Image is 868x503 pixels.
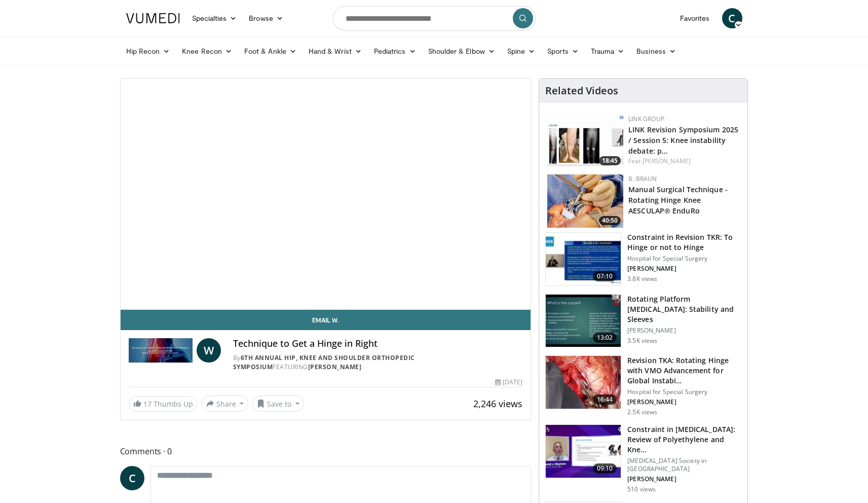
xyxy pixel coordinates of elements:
[547,174,623,228] a: 40:50
[186,8,243,28] a: Specialties
[308,363,362,371] a: [PERSON_NAME]
[593,271,617,281] span: 07:10
[627,265,741,273] p: [PERSON_NAME]
[627,388,741,396] p: Hospital for Special Surgery
[627,232,741,253] h3: Constraint in Revision TKR: To Hinge or not to Hinge
[628,115,664,123] a: LINK Group
[627,408,657,416] p: 2.5K views
[545,294,741,348] a: 13:02 Rotating Platform [MEDICAL_DATA]: Stability and Sleeves [PERSON_NAME] 3.5K views
[120,445,532,458] span: Comments 0
[628,185,728,215] a: Manual Surgical Technique - Rotating Hinge Knee AESCULAP® EnduRo
[143,399,152,409] span: 17
[593,333,617,343] span: 13:02
[546,425,621,478] img: a9ecfe26-b13e-4d57-8b43-0bc5391a9f8f.150x105_q85_crop-smart_upscale.jpg
[585,41,631,61] a: Trauma
[628,125,738,156] a: LINK Revision Symposium 2025 / Session 5: Knee instability debate: p…
[627,294,741,325] h3: Rotating Platform [MEDICAL_DATA]: Stability and Sleeves
[333,6,536,30] input: Search topics, interventions
[238,41,303,61] a: Foot & Ankle
[129,338,193,363] img: 6th Annual Hip, Knee and Shoulder Orthopedic Symposium
[547,115,623,168] img: 4998a74a-3ece-40ce-aae1-7b8db1e98913.150x105_q85_crop-smart_upscale.jpg
[495,378,522,387] div: [DATE]
[599,156,621,165] span: 18:45
[627,424,741,455] h3: Constraint in [MEDICAL_DATA]: Review of Polyethylene and Kne…
[627,475,741,483] p: [PERSON_NAME]
[546,295,621,347] img: 7e7e65b9-e5d3-4a89-8116-8e25f1f8809d.150x105_q85_crop-smart_upscale.jpg
[722,8,742,28] a: C
[627,337,657,345] p: 3.5K views
[627,485,656,493] p: 510 views
[593,394,617,405] span: 16:44
[233,338,522,349] h4: Technique to Get a Hinge in Right
[628,174,657,183] a: B. Braun
[643,157,691,165] a: [PERSON_NAME]
[120,466,144,490] a: C
[627,398,741,406] p: [PERSON_NAME]
[547,174,623,228] img: ebf358ad-e006-43dd-aacc-0adaf40748b5.150x105_q85_crop-smart_upscale.jpg
[627,355,741,386] h3: Revision TKA: Rotating Hinge with VMO Advancement for Global Instabi…
[628,157,739,166] div: Feat.
[627,275,657,283] p: 3.8K views
[545,355,741,416] a: 16:44 Revision TKA: Rotating Hinge with VMO Advancement for Global Instabi… Hospital for Special ...
[243,8,289,28] a: Browse
[547,115,623,168] a: 18:45
[627,255,741,263] p: Hospital for Special Surgery
[422,41,501,61] a: Shoulder & Elbow
[368,41,422,61] a: Pediatrics
[202,396,249,412] button: Share
[129,396,198,412] a: 17 Thumbs Up
[546,233,621,285] img: f95c0e99-c42f-4c1c-a751-cf76960cab7a.150x105_q85_crop-smart_upscale.jpg
[627,327,741,335] p: [PERSON_NAME]
[545,232,741,286] a: 07:10 Constraint in Revision TKR: To Hinge or not to Hinge Hospital for Special Surgery [PERSON_N...
[541,41,585,61] a: Sports
[593,463,617,474] span: 09:10
[121,79,531,310] video-js: Video Player
[599,216,621,225] span: 40:50
[252,396,304,412] button: Save to
[176,41,238,61] a: Knee Recon
[120,41,176,61] a: Hip Recon
[197,338,221,363] a: W
[126,13,180,23] img: VuMedi Logo
[627,457,741,473] p: [MEDICAL_DATA] Society in [GEOGRAPHIC_DATA]
[303,41,368,61] a: Hand & Wrist
[545,85,618,97] h4: Related Videos
[233,353,522,372] div: By FEATURING
[674,8,716,28] a: Favorites
[630,41,682,61] a: Business
[473,398,522,410] span: 2,246 views
[121,310,531,330] a: Email W.
[546,356,621,409] img: a6cdf526-f9b2-463f-a8e0-119f0ef67eaa.150x105_q85_crop-smart_upscale.jpg
[501,41,541,61] a: Spine
[545,424,741,493] a: 09:10 Constraint in [MEDICAL_DATA]: Review of Polyethylene and Kne… [MEDICAL_DATA] Society in [GE...
[233,353,415,371] a: 6th Annual Hip, Knee and Shoulder Orthopedic Symposium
